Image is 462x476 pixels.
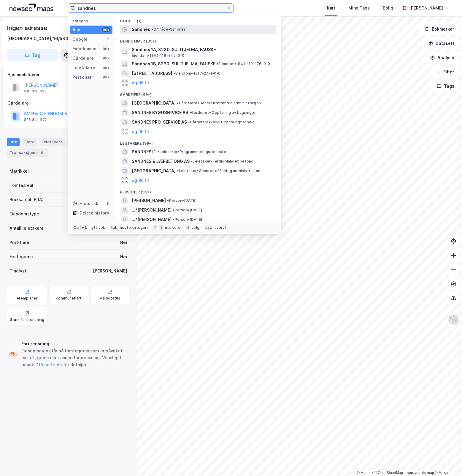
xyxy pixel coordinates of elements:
[72,36,88,43] div: Google
[217,62,270,66] span: Eiendom • 1841-119-176-0-0
[9,4,53,12] img: logo.a4113a55bc3d86da70a041830d287a7e.svg
[72,26,80,33] div: Alle
[132,167,176,174] span: [GEOGRAPHIC_DATA]
[72,55,94,62] div: Gårdeiere
[327,4,335,12] div: Kart
[56,296,82,301] div: Kommunekart
[432,447,462,476] div: Kontrollprogram for chat
[420,23,460,35] button: Bokmerker
[173,217,174,222] span: •
[165,225,180,230] div: markere
[189,110,191,115] span: •
[132,100,176,107] span: [GEOGRAPHIC_DATA]
[39,138,65,146] div: Leietakere
[115,14,281,25] div: Google (1)
[132,177,149,184] button: og 96 til
[72,74,92,81] div: Personer
[93,267,127,275] div: [PERSON_NAME]
[10,317,44,322] div: Grunnforurensning
[132,26,150,33] span: Sandnes
[120,253,127,260] div: Nei
[132,60,215,67] span: Sandnes 1B, 8230, SULITJELMA, FAUSKE
[132,79,149,86] button: og 96 til
[17,296,38,301] div: Arealplaner
[217,62,218,66] span: •
[158,149,159,154] span: •
[21,347,127,369] div: Eiendommen står på tomtegrunn som er påvirket av luft, grunn eller annen forurensning. Vennligst ...
[431,66,460,78] button: Filter
[177,168,179,173] span: •
[132,119,187,126] span: SANDNES PRO-SERVICE AS
[7,138,20,146] div: Info
[188,120,190,124] span: •
[215,225,227,230] div: avbryt
[7,100,129,107] div: Gårdeiere
[115,88,281,98] div: Gårdeiere (99+)
[67,138,90,146] div: Datasett
[191,225,199,230] div: velg
[9,267,26,275] div: Tinglyst
[100,296,120,301] div: Miljøstatus
[72,64,95,71] div: Leietakere
[110,225,119,231] div: tab
[24,89,47,94] div: 916 026 323
[423,37,460,49] button: Datasett
[115,185,281,196] div: Personer (99+)
[9,253,33,260] div: Festegrunn
[39,150,45,156] div: 5
[173,71,220,76] span: Eiendom • 4217-27-1-0-0
[405,471,434,475] a: Improve this map
[21,340,127,347] div: Forurensning
[72,45,98,52] div: Eiendommer
[7,35,68,42] div: [GEOGRAPHIC_DATA], 16/530
[9,225,44,232] div: Antall leietakere
[102,75,110,80] div: 99+
[72,19,112,23] div: Kategori
[167,198,169,203] span: •
[132,53,184,58] span: Eiendom • 1841-119-345-0-0
[425,52,460,64] button: Analyse
[173,217,202,222] span: Person • [DATE]
[132,207,172,214] span: ...*[PERSON_NAME]
[432,447,462,476] iframe: Chat Widget
[105,201,110,206] div: 8
[177,168,260,173] span: Leietaker • Generell offentlig administrasjon
[158,149,228,154] span: Leietaker • Programmeringstjenester
[173,208,202,212] span: Person • [DATE]
[105,37,110,42] div: 1
[7,71,129,78] div: Hjemmelshaver
[22,138,37,146] div: Eiere
[432,80,460,92] button: Tags
[177,101,261,105] span: Gårdeiere • Generell offentlig administrasjon
[9,210,39,217] div: Eiendomstype
[132,158,190,165] span: SANDNES & JÆRBETONG AS
[102,46,110,51] div: 99+
[80,209,109,217] div: Delete history
[173,208,174,212] span: •
[9,182,33,189] div: Tomteareal
[132,197,166,204] span: [PERSON_NAME]
[151,27,186,32] span: Område • Sandnes
[132,128,149,135] button: og 96 til
[24,117,47,122] div: 828 841 572
[448,314,459,325] img: Z
[188,120,255,124] span: Gårdeiere • Varig tilrettelagt arbeid
[204,225,213,231] div: esc
[191,159,253,164] span: Leietaker • Ferdigblandet betong
[7,149,48,157] div: Transaksjoner
[9,239,29,246] div: Punktleie
[72,225,88,231] div: Ctrl + k
[115,34,281,45] div: Eiendommer (99+)
[90,225,105,230] div: nytt søk
[120,225,148,230] div: neste kategori
[167,198,196,203] span: Person • [DATE]
[177,101,179,105] span: •
[151,27,153,31] span: •
[383,4,393,12] div: Bolig
[374,471,403,475] a: OpenStreetMap
[9,196,44,203] div: Bruksareal (BRA)
[7,49,58,61] button: Tag
[132,46,274,53] span: Sandnes 1A, 8230, SULITJELMA, FAUSKE
[409,4,443,12] div: [PERSON_NAME]
[173,71,175,75] span: •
